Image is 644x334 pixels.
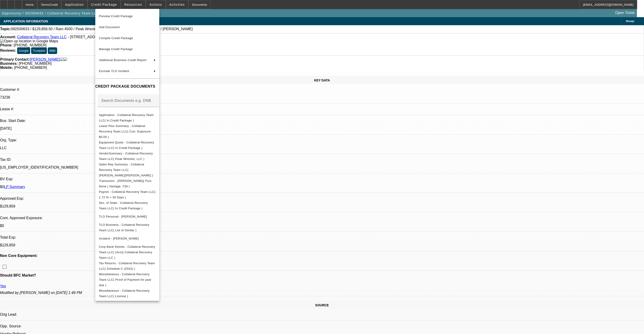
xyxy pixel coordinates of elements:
span: Incident - [PERSON_NAME] [99,237,139,240]
button: Sec. of State - Collateral Recovery Team LLC( In Credit Package ) [95,200,159,211]
button: Application - Collateral Recovery Team LLC( In Credit Package ) [95,112,159,123]
span: Miscellaneous - Collateral Recovery Team LLC( License ) [99,289,150,298]
button: VendorSummary - Collateral Recovery Team LLC( Peak Wrecker, LLC ) [95,151,159,162]
span: Application - Collateral Recovery Team LLC( In Credit Package ) [99,113,154,122]
span: Exclude TLO Incident [99,69,129,73]
span: Miscellaneous - Collateral Recovery Team LLC( Proof of Payment for past due ) [99,272,151,287]
span: Paynet - Collateral Recovery Team LLC( 1.72 % > 30 Days ) [99,190,156,199]
span: Transunion - [PERSON_NAME]( Fico: None | Vantage :739 ) [99,179,152,188]
span: TLO Personal - [PERSON_NAME] [99,215,147,218]
button: Equipment Quote - Collateral Recovery Team LLC( In Credit Package ) [95,140,159,151]
span: Additional Business Credit Report [99,58,146,62]
button: Miscellaneous - Collateral Recovery Team LLC( License ) [95,288,159,299]
span: Sec. of State - Collateral Recovery Team LLC( In Credit Package ) [99,201,148,210]
span: Corp Bank Stmnts - Collateral Recovery Team LLC( (Acct) Collateral Recovery Team LLC ) [99,245,155,259]
span: Compile Credit Package [99,36,133,40]
button: Lease Plus Summary - Collateral Recovery Team LLC( Curr. Exposure: $0.00 ) [95,123,159,140]
button: Transunion - Moul, Stefanie( Fico: None | Vantage :739 ) [95,178,159,189]
span: TLO Business - Collateral Recovery Team LLC( List of Similar ) [99,223,149,232]
button: Miscellaneous - Collateral Recovery Team LLC( Proof of Payment for past due ) [95,271,159,288]
span: Add Document [99,25,120,29]
span: Sales Rep Summary - Collateral Recovery Team LLC( [PERSON_NAME]/[PERSON_NAME] ) [99,162,153,177]
button: TLO Personal - Moul, Stefanie [95,211,159,222]
button: Sales Rep Summary - Collateral Recovery Team LLC( Martell, Heath/Rupp, Greg ) [95,162,159,178]
button: Paynet - Collateral Recovery Team LLC( 1.72 % > 30 Days ) [95,189,159,200]
span: Equipment Quote - Collateral Recovery Team LLC( In Credit Package ) [99,140,154,149]
span: Preview Credit Package [99,14,133,18]
h4: CREDIT PACKAGE DOCUMENTS [95,84,159,89]
span: VendorSummary - Collateral Recovery Team LLC( Peak Wrecker, LLC ) [99,151,153,160]
span: Lease Plus Summary - Collateral Recovery Team LLC( Curr. Exposure: $0.00 ) [99,124,152,138]
span: Manage Credit Package [99,47,133,51]
button: Incident - Moul, Stefanie [95,233,159,244]
button: Corp Bank Stmnts - Collateral Recovery Team LLC( (Acct) Collateral Recovery Team LLC ) [95,244,159,260]
button: Tax Returns - Collateral Recovery Team LLC( Schedule C (2023) ) [95,260,159,271]
mat-label: Search Documents e.g. DNB [101,98,151,102]
button: TLO Business - Collateral Recovery Team LLC( List of Similar ) [95,222,159,233]
span: Tax Returns - Collateral Recovery Team LLC( Schedule C (2023) ) [99,261,155,270]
